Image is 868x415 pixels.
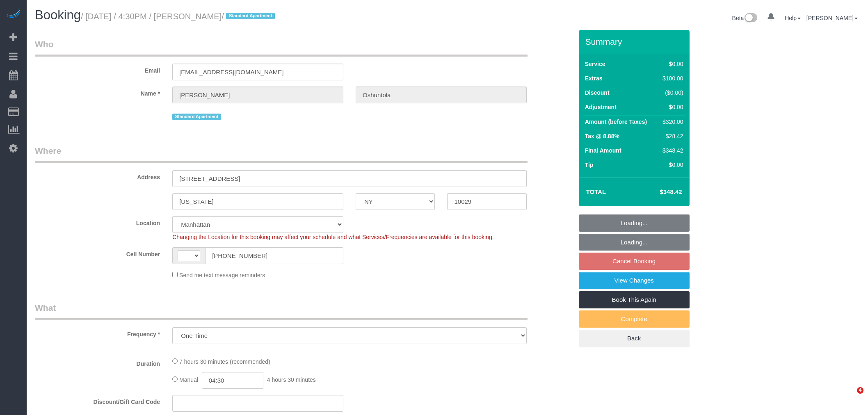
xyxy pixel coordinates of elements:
[840,387,860,407] iframe: Intercom live chat
[205,247,343,264] input: Cell Number
[659,103,683,111] div: $0.00
[785,15,801,21] a: Help
[179,358,270,365] span: 7 hours 30 minutes (recommended)
[659,132,683,140] div: $28.42
[659,89,683,97] div: ($0.00)
[635,189,682,196] h4: $348.42
[35,8,81,22] span: Booking
[29,357,166,368] label: Duration
[585,161,594,169] label: Tip
[179,376,198,383] span: Manual
[35,38,528,57] legend: Who
[585,60,605,68] label: Service
[659,161,683,169] div: $0.00
[579,330,690,347] a: Back
[659,146,683,155] div: $348.42
[585,37,685,46] h3: Summary
[172,234,493,240] span: Changing the Location for this booking may affect your schedule and what Services/Frequencies are...
[172,87,343,103] input: First Name
[806,15,858,21] a: [PERSON_NAME]
[222,12,277,21] span: /
[172,64,343,80] input: Email
[585,146,621,155] label: Final Amount
[585,74,603,82] label: Extras
[732,15,758,21] a: Beta
[29,87,166,98] label: Name *
[29,216,166,227] label: Location
[659,74,683,82] div: $100.00
[29,395,166,406] label: Discount/Gift Card Code
[5,8,21,20] img: Automaid Logo
[579,272,690,289] a: View Changes
[29,170,166,181] label: Address
[659,118,683,126] div: $320.00
[585,103,617,111] label: Adjustment
[586,188,606,195] strong: Total
[579,291,690,308] a: Book This Again
[585,118,647,126] label: Amount (before Taxes)
[172,193,343,210] input: City
[744,13,757,24] img: New interface
[29,64,166,75] label: Email
[585,132,619,140] label: Tax @ 8.88%
[29,247,166,258] label: Cell Number
[179,272,265,278] span: Send me text message reminders
[29,327,166,338] label: Frequency *
[81,12,277,21] small: / [DATE] / 4:30PM / [PERSON_NAME]
[35,302,528,320] legend: What
[659,60,683,68] div: $0.00
[356,87,527,103] input: Last Name
[267,376,316,383] span: 4 hours 30 minutes
[447,193,526,210] input: Zip Code
[35,145,528,163] legend: Where
[857,387,863,394] span: 4
[226,13,275,19] span: Standard Apartment
[585,89,610,97] label: Discount
[172,114,221,120] span: Standard Apartment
